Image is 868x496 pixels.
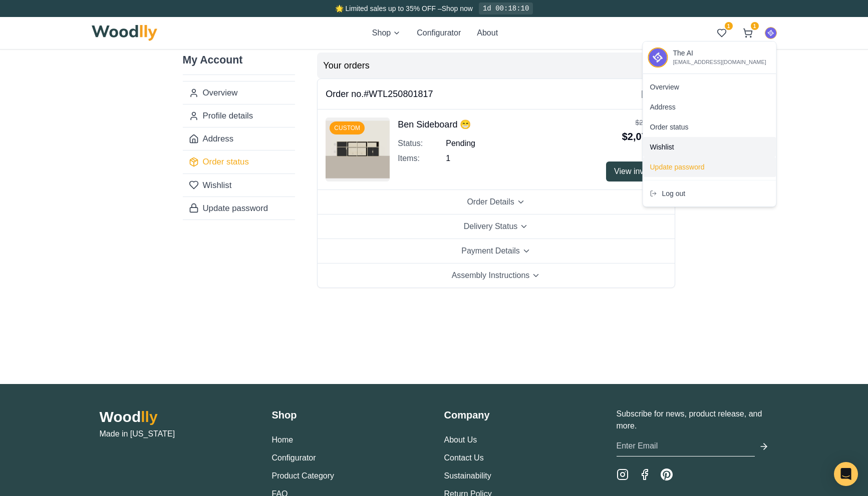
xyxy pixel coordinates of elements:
[650,122,689,132] span: Order status
[673,58,766,66] p: [EMAIL_ADDRESS][DOMAIN_NAME]
[650,82,679,92] span: Overview
[673,49,766,58] p: The AI
[649,48,667,66] img: The AI
[650,162,705,172] span: Update password
[662,188,686,198] span: Log out
[650,102,676,112] span: Address
[650,142,674,152] span: Wishlist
